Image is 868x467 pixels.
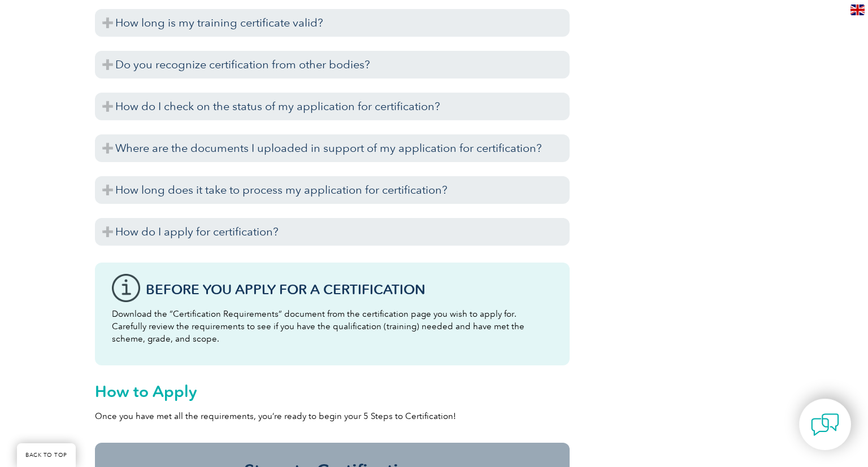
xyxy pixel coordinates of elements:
[850,5,865,15] img: en
[95,382,570,400] h2: How to Apply
[95,51,570,78] h3: Do you recognize certification from other bodies?
[95,134,570,162] h3: Where are the documents I uploaded in support of my application for certification?
[95,93,570,120] h3: How do I check on the status of my application for certification?
[112,308,553,345] p: Download the “Certification Requirements” document from the certification page you wish to apply ...
[95,176,570,204] h3: How long does it take to process my application for certification?
[95,218,570,246] h3: How do I apply for certification?
[146,282,553,296] h3: Before You Apply For a Certification
[17,443,76,467] a: BACK TO TOP
[811,411,839,439] img: contact-chat.png
[95,410,570,422] p: Once you have met all the requirements, you’re ready to begin your 5 Steps to Certification!
[95,9,570,37] h3: How long is my training certificate valid?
